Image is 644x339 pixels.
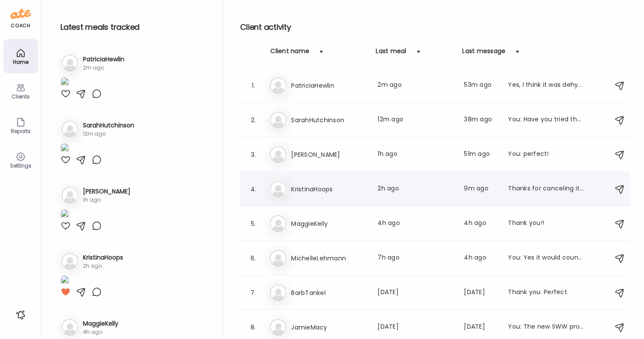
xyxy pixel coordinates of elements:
[508,253,584,263] div: You: Yes it would count as both
[464,322,498,333] div: [DATE]
[464,288,498,298] div: [DATE]
[61,54,79,72] img: bg-avatar-default.svg
[61,120,79,138] img: bg-avatar-default.svg
[83,328,118,336] div: 4h ago
[291,322,367,333] h3: JamieMacy
[376,47,406,60] div: Last meal
[464,253,498,263] div: 4h ago
[10,7,31,21] img: ate
[5,163,36,168] div: Settings
[464,80,498,91] div: 53m ago
[270,47,309,60] div: Client name
[60,209,69,221] img: images%2FjdQOPJFAitdIgzzQ9nFQSI0PpUq1%2FWLQfLfXCcWFVgt8GdxrF%2FKimOHtR7Hg5Z1sajsCjX_1080
[248,288,258,298] div: 7.
[83,64,124,72] div: 2m ago
[83,253,123,262] h3: KristinaHoops
[464,219,498,229] div: 4h ago
[83,262,123,270] div: 2h ago
[291,115,367,125] h3: SarahHutchinson
[291,219,367,229] h3: MaggieKelly
[378,288,454,298] div: [DATE]
[248,80,258,91] div: 1.
[5,94,36,99] div: Clients
[508,149,584,160] div: You: perfect!
[83,196,130,204] div: 1h ago
[270,146,287,163] img: bg-avatar-default.svg
[5,59,36,65] div: Home
[462,47,505,60] div: Last message
[508,288,584,298] div: Thank you. Perfect.
[378,184,454,194] div: 2h ago
[83,130,134,138] div: 12m ago
[508,184,584,194] div: Thanks for canceling it. I think with the Optimize it was just a lot of fiber at once and no, I d...
[464,149,498,160] div: 51m ago
[291,288,367,298] h3: BarbTankel
[83,121,134,130] h3: SarahHutchinson
[60,21,209,34] h2: Latest meals tracked
[83,319,118,328] h3: MaggieKelly
[240,21,630,34] h2: Client activity
[83,187,130,196] h3: [PERSON_NAME]
[464,184,498,194] div: 9m ago
[60,275,69,287] img: images%2Fk5ZMW9FHcXQur5qotgTX4mCroqJ3%2FI7DMxGjeYUtwK4QTNJvJ%2FCCpVSAIZ6SjjPPWhdrQH_1080
[11,22,30,29] div: coach
[464,115,498,125] div: 38m ago
[61,253,79,270] img: bg-avatar-default.svg
[248,253,258,263] div: 6.
[508,80,584,91] div: Yes, I think it was dehydration. I had a heavy workout [DATE] evening.
[5,128,36,134] div: Reports
[291,184,367,194] h3: KristinaHoops
[248,322,258,333] div: 8.
[248,219,258,229] div: 5.
[291,149,367,160] h3: [PERSON_NAME]
[270,250,287,267] img: bg-avatar-default.svg
[60,77,69,89] img: images%2FmZqu9VpagTe18dCbHwWVMLxYdAy2%2FJRlKfLOEe6yvMY2SKSqK%2Fea5J2zL99neUQeOkbfLO_1080
[378,115,454,125] div: 12m ago
[270,181,287,198] img: bg-avatar-default.svg
[248,184,258,194] div: 4.
[83,55,124,64] h3: PatriciaHewlin
[291,80,367,91] h3: PatriciaHewlin
[378,253,454,263] div: 7h ago
[508,219,584,229] div: Thank you!!
[378,149,454,160] div: 1h ago
[508,322,584,333] div: You: The new SWW protein powder is here!!! Click [URL][DOMAIN_NAME] go view and receive a discount!
[248,149,258,160] div: 3.
[508,115,584,125] div: You: Have you tried the new protein powder? If so, how do you like it?
[378,219,454,229] div: 4h ago
[378,322,454,333] div: [DATE]
[291,253,367,263] h3: MichelleLehmann
[270,215,287,232] img: bg-avatar-default.svg
[270,284,287,301] img: bg-avatar-default.svg
[270,111,287,129] img: bg-avatar-default.svg
[61,187,79,204] img: bg-avatar-default.svg
[60,143,69,155] img: images%2FPmm2PXbGH0Z5JiI7kyACT0OViMx2%2FC7mTeWMzkhe7ItQSpQnf%2FR5oDCkQxbHSoSEQfrmOR_1080
[61,319,79,336] img: bg-avatar-default.svg
[270,319,287,336] img: bg-avatar-default.svg
[270,77,287,94] img: bg-avatar-default.svg
[248,115,258,125] div: 2.
[378,80,454,91] div: 2m ago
